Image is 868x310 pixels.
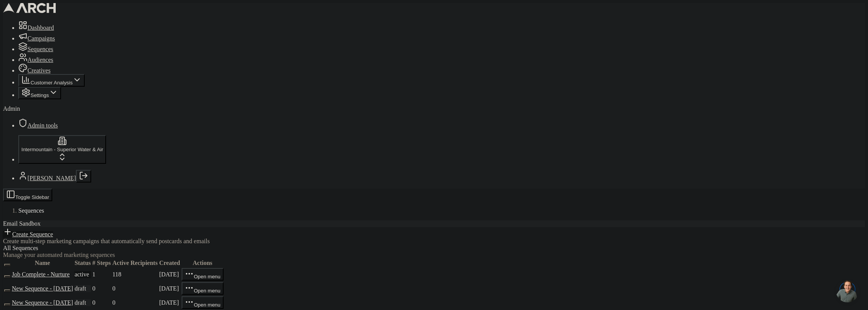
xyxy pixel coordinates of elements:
[27,46,53,52] span: Sequences
[12,299,73,306] a: New Sequence - [DATE]
[3,245,865,252] div: All Sequences
[112,282,158,295] td: 0
[3,189,52,201] button: Toggle Sidebar
[836,279,859,302] a: Open chat
[194,288,221,294] span: Open menu
[12,271,70,278] a: Job Complete - Nurture
[159,268,180,281] td: [DATE]
[31,92,49,98] span: Settings
[11,259,73,267] th: Name
[182,282,224,295] button: Open menu
[92,296,111,309] td: 0
[159,282,180,295] td: [DATE]
[76,170,91,182] button: Log out
[15,194,49,200] span: Toggle Sidebar
[74,285,91,292] div: draft
[159,296,180,309] td: [DATE]
[3,105,865,112] div: Admin
[3,238,865,245] div: Create multi-step marketing campaigns that automatically send postcards and emails
[18,122,58,129] a: Admin tools
[12,285,73,292] a: New Sequence - [DATE]
[27,175,76,181] a: [PERSON_NAME]
[194,274,221,279] span: Open menu
[112,259,158,267] th: Active Recipients
[159,259,180,267] th: Created
[3,231,53,237] a: Create Sequence
[181,259,224,267] th: Actions
[92,259,111,267] th: # Steps
[18,207,44,214] span: Sequences
[194,302,221,308] span: Open menu
[74,299,91,306] div: draft
[27,122,58,129] span: Admin tools
[3,207,865,214] nav: breadcrumb
[27,67,50,74] span: Creatives
[112,296,158,309] td: 0
[18,87,61,99] button: Settings
[31,80,72,86] span: Customer Analysis
[27,35,55,42] span: Campaigns
[3,252,865,258] div: Manage your automated marketing sequences
[92,268,111,281] td: 1
[18,24,54,31] a: Dashboard
[18,57,53,63] a: Audiences
[112,268,158,281] td: 118
[18,46,53,52] a: Sequences
[182,296,224,309] button: Open menu
[18,35,55,42] a: Campaigns
[3,220,865,227] div: Email Sandbox
[92,282,111,295] td: 0
[74,259,91,267] th: Status
[182,268,224,281] button: Open menu
[18,135,106,164] button: Intermountain - Superior Water & Air
[18,67,50,74] a: Creatives
[74,271,91,278] div: active
[27,24,54,31] span: Dashboard
[27,57,53,63] span: Audiences
[21,147,103,152] span: Intermountain - Superior Water & Air
[18,74,85,87] button: Customer Analysis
